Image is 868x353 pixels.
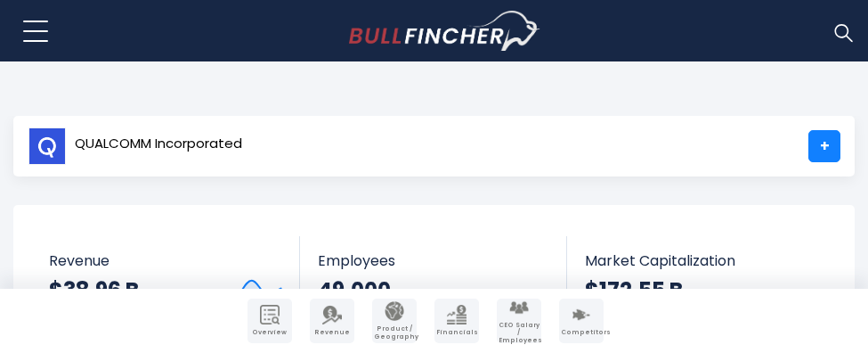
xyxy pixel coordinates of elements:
strong: $172.55 B [585,276,683,304]
a: Go to homepage [349,11,540,52]
span: Market Capitalization [585,252,817,269]
a: + [808,130,840,162]
a: Market Capitalization $172.55 B [DATE] [567,236,835,351]
a: QUALCOMM Incorporated [28,130,243,162]
span: QUALCOMM Incorporated [75,136,242,152]
a: Company Product/Geography [372,299,417,343]
img: QCOM logo [28,127,66,165]
span: Revenue [49,252,282,269]
a: Employees 49,000 FY 2024 [300,236,567,351]
img: bullfincher logo [349,11,540,52]
span: Product / Geography [374,325,415,341]
span: CEO Salary / Employees [499,322,539,344]
strong: 49,000 [318,276,391,304]
a: Company Financials [434,299,479,343]
span: Overview [249,329,290,336]
span: Revenue [312,329,353,336]
a: Revenue $38.96 B FY 2024 [31,236,300,351]
strong: $38.96 B [49,276,139,304]
a: Company Employees [497,299,541,343]
span: Employees [318,252,549,269]
span: Competitors [561,329,602,336]
a: Company Revenue [310,299,354,343]
a: Company Overview [247,299,292,343]
a: Company Competitors [559,299,604,343]
span: Financials [436,329,477,336]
